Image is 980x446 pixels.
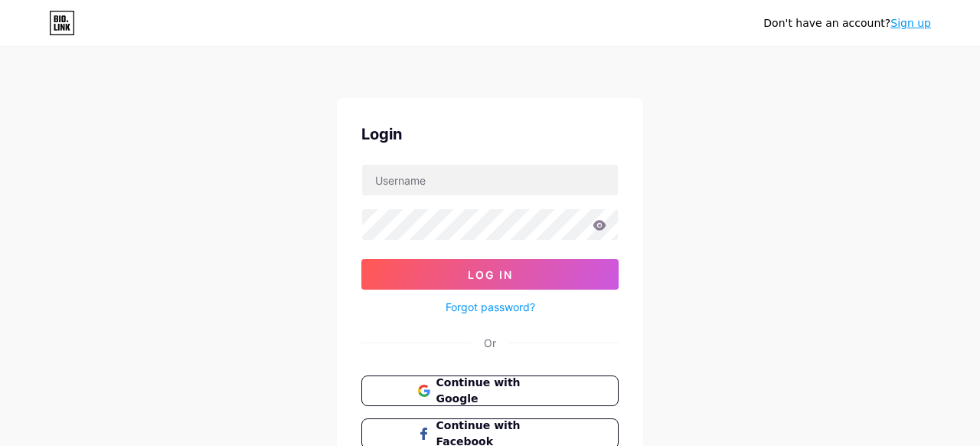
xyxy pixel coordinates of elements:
a: Sign up [890,17,931,29]
a: Forgot password? [446,299,535,315]
input: Username [362,165,618,195]
div: Don't have an account? [763,15,931,31]
div: Login [361,123,619,146]
span: Continue with Google [436,375,563,407]
button: Continue with Google [361,375,619,406]
span: Log In [468,268,513,281]
div: Or [484,335,496,351]
button: Log In [361,259,619,290]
